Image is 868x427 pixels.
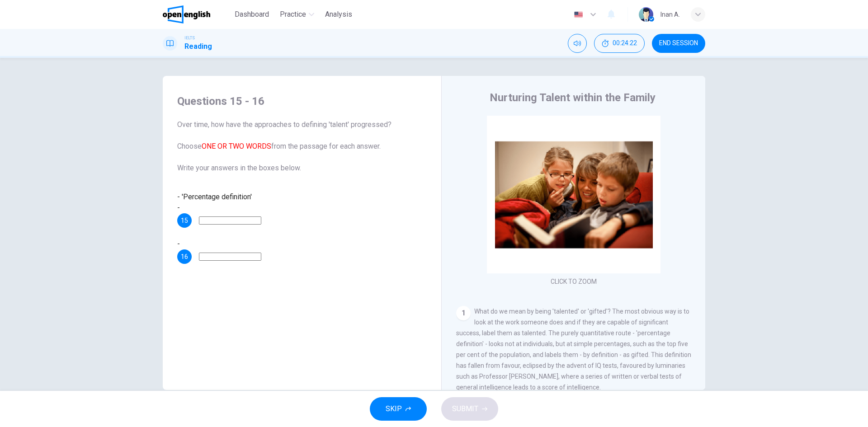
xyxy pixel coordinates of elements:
button: END SESSION [652,34,705,53]
span: Practice [280,9,306,20]
img: OpenEnglish logo [163,5,210,23]
h1: Reading [184,41,212,52]
span: Over time, how have the approaches to defining 'talent' progressed? Choose from the passage for e... [177,119,427,174]
button: Practice [276,6,318,23]
div: Mute [568,34,587,53]
button: SKIP [370,397,427,421]
button: 00:24:22 [594,34,645,53]
div: Hide [594,34,645,53]
span: 15 [181,217,188,224]
span: Dashboard [235,9,269,20]
a: OpenEnglish logo [163,5,231,23]
span: What do we mean by being 'talented' or 'gifted'? The most obvious way is to look at the work some... [456,308,691,391]
span: END SESSION [659,40,698,47]
img: en [573,11,584,18]
div: 1 [456,306,471,320]
span: IELTS [184,35,195,41]
button: Analysis [321,6,356,23]
span: 00:24:22 [613,40,637,47]
span: - [177,239,180,248]
font: ONE OR TWO WORDS [202,142,271,150]
button: Dashboard [231,6,273,23]
span: 16 [181,253,188,260]
h4: Nurturing Talent within the Family [490,90,656,105]
span: SKIP [386,403,402,415]
div: Inan A. [660,9,680,20]
span: Analysis [325,9,352,20]
h4: Questions 15 - 16 [177,94,427,108]
span: - 'Percentage definition' - [177,192,252,212]
img: Profile picture [639,7,653,22]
